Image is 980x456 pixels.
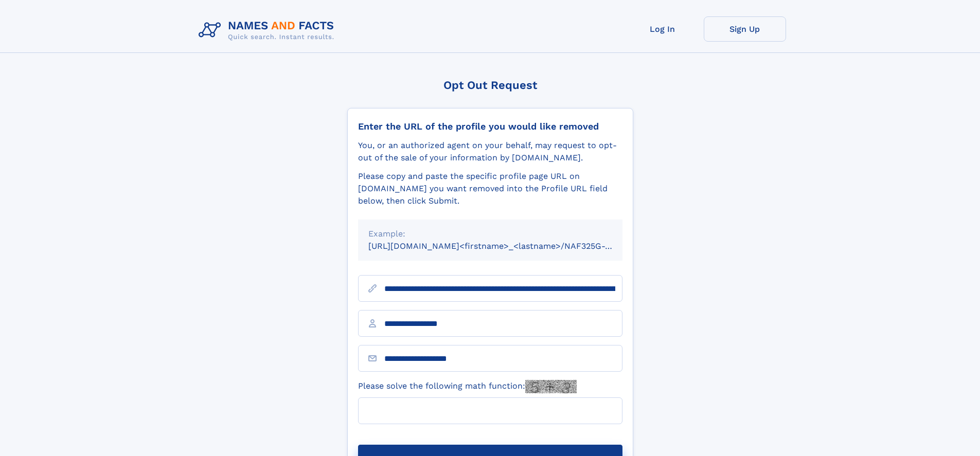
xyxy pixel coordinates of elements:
label: Please solve the following math function: [358,380,577,393]
div: Please copy and paste the specific profile page URL on [DOMAIN_NAME] you want removed into the Pr... [358,170,622,207]
div: Example: [368,228,612,240]
img: Logo Names and Facts [194,16,343,44]
a: Log In [621,16,704,42]
a: Sign Up [704,16,786,42]
div: You, or an authorized agent on your behalf, may request to opt-out of the sale of your informatio... [358,139,622,164]
div: Enter the URL of the profile you would like removed [358,121,622,132]
div: Opt Out Request [347,79,633,92]
small: [URL][DOMAIN_NAME]<firstname>_<lastname>/NAF325G-xxxxxxxx [368,241,642,251]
